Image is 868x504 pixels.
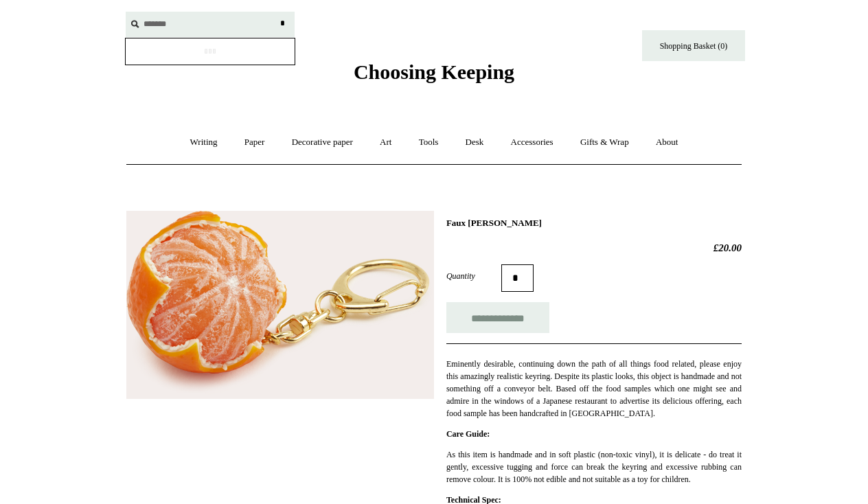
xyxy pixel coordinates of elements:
a: Shopping Basket (0) [642,30,745,61]
img: Faux Clementine Keyring [126,211,434,399]
h2: £20.00 [446,242,742,254]
a: Paper [232,124,277,161]
h1: Faux [PERSON_NAME] [446,218,742,229]
a: Writing [178,124,230,161]
a: About [643,124,691,161]
p: As this item is handmade and in soft plastic (non-toxic vinyl), it is delicate - do treat it gent... [446,448,742,485]
a: Tools [407,124,451,161]
label: Quantity [446,270,501,282]
strong: Care Guide: [446,429,490,439]
span: Choosing Keeping [354,60,514,83]
a: Desk [453,124,496,161]
a: Art [367,124,404,161]
a: Decorative paper [279,124,365,161]
a: Accessories [499,124,566,161]
a: Choosing Keeping [354,71,514,81]
a: Gifts & Wrap [568,124,641,161]
p: Eminently desirable, continuing down the path of all things food related, please enjoy this amazi... [446,358,742,420]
